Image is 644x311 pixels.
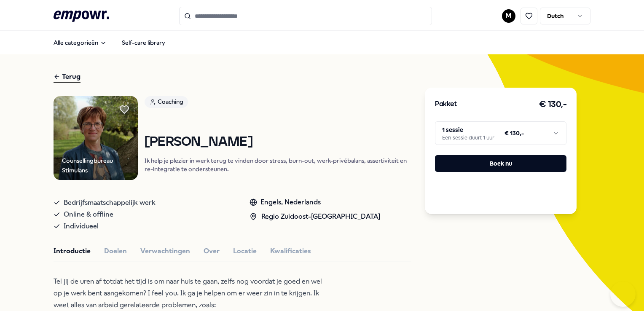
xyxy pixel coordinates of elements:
div: Terug [54,71,80,83]
button: Boek nu [435,155,566,172]
span: Online & offline [64,209,113,220]
button: M [502,9,515,23]
nav: Main [47,34,172,51]
div: Regio Zuidoost-[GEOGRAPHIC_DATA] [250,211,380,222]
a: Self-care library [115,34,172,51]
h1: [PERSON_NAME] [145,135,411,150]
button: Doelen [104,246,127,257]
div: Engels, Nederlands [250,197,380,208]
button: Verwachtingen [140,246,190,257]
span: Individueel [64,220,99,232]
iframe: Help Scout Beacon - Open [610,282,636,307]
div: Counsellingbureau Stimulans [62,156,138,175]
button: Alle categorieën [47,34,113,51]
input: Search for products, categories or subcategories [179,7,432,25]
button: Over [204,246,220,257]
p: Tel jij de uren af totdat het tijd is om naar huis te gaan, zelfs nog voordat je goed en wel op j... [54,276,327,311]
button: Introductie [54,246,91,257]
h3: € 130,- [539,98,567,111]
button: Kwalificaties [270,246,311,257]
h3: Pakket [435,99,457,110]
span: Bedrijfsmaatschappelijk werk [64,197,156,209]
div: Coaching [145,96,188,108]
button: Locatie [233,246,257,257]
p: Ik help je plezier in werk terug te vinden door stress, burn-out, werk-privébalans, assertiviteit... [145,156,411,173]
a: Coaching [145,96,411,111]
img: Product Image [54,96,138,180]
